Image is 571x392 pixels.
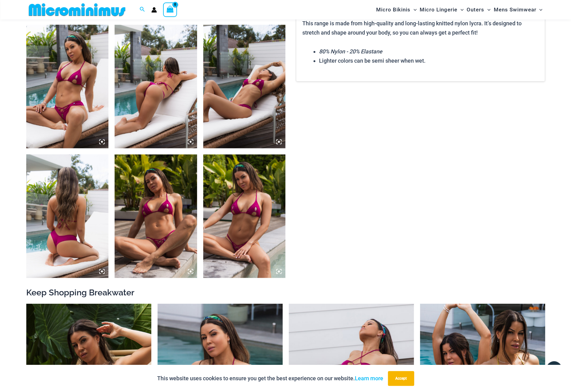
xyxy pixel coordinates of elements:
[465,2,492,18] a: OutersMenu ToggleMenu Toggle
[140,6,145,14] a: Search icon link
[26,3,128,17] img: MM SHOP LOGO FLAT
[163,2,177,17] a: View Shopping Cart, empty
[375,2,418,18] a: Micro BikinisMenu ToggleMenu Toggle
[418,2,465,18] a: Micro LingerieMenu ToggleMenu Toggle
[26,25,109,148] img: Breakwater Berry Pink 3153 Tri Top 4956 Thong
[484,2,490,18] span: Menu Toggle
[319,56,538,65] li: Lighter colors can be semi sheer when wet.
[157,374,383,383] p: This website uses cookies to ensure you get the best experience on our website.
[376,2,410,18] span: Micro Bikinis
[203,154,286,278] img: Breakwater Berry Pink 3153 Tri Top 4856 micro
[115,154,197,278] img: Breakwater Berry Pink 3153 Tri Top 4856 micro
[26,154,109,278] img: Breakwater Berry Pink 3153 Tri Top 4956 Thong
[355,375,383,382] a: Learn more
[388,371,414,386] button: Accept
[410,2,417,18] span: Menu Toggle
[203,25,286,148] img: Breakwater Berry Pink 3153 Tri Top 4956 Short
[467,2,484,18] span: Outers
[420,2,457,18] span: Micro Lingerie
[374,1,545,19] nav: Site Navigation
[492,2,544,18] a: Mens SwimwearMenu ToggleMenu Toggle
[115,25,197,148] img: Breakwater Berry Pink 3153 Tri Top 4956 Thong
[26,287,545,298] h2: Keep Shopping Breakwater
[493,2,536,18] span: Mens Swimwear
[536,2,542,18] span: Menu Toggle
[457,2,464,18] span: Menu Toggle
[319,48,382,55] em: 80% Nylon - 20% Elastane
[151,7,157,13] a: Account icon link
